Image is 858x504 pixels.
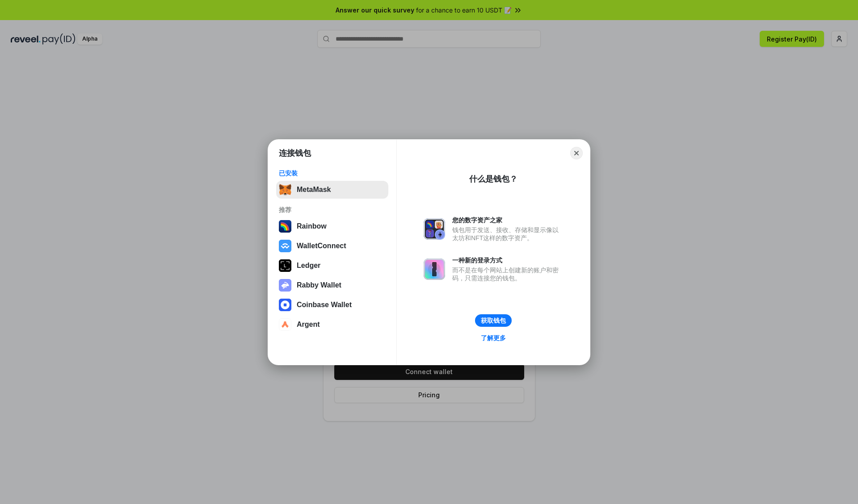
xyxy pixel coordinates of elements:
[279,206,386,214] div: 推荐
[297,321,320,329] div: Argent
[276,316,388,333] button: Argent
[475,332,511,344] a: 了解更多
[424,258,445,280] img: svg+xml,%3Csvg%20xmlns%3D%22http%3A%2F%2Fwww.w3.org%2F2000%2Fsvg%22%20fill%3D%22none%22%20viewBox...
[276,257,388,275] button: Ledger
[276,181,388,199] button: MetaMask
[297,301,352,309] div: Coinbase Wallet
[276,276,388,294] button: Rabby Wallet
[297,262,320,270] div: Ledger
[475,314,512,327] button: 获取钱包
[279,169,386,177] div: 已安装
[279,259,291,272] img: svg+xml,%3Csvg%20xmlns%3D%22http%3A%2F%2Fwww.w3.org%2F2000%2Fsvg%22%20width%3D%2228%22%20height%3...
[276,296,388,314] button: Coinbase Wallet
[279,220,291,233] img: svg+xml,%3Csvg%20width%3D%22120%22%20height%3D%22120%22%20viewBox%3D%220%200%20120%20120%22%20fil...
[279,299,291,311] img: svg+xml,%3Csvg%20width%3D%2228%22%20height%3D%2228%22%20viewBox%3D%220%200%2028%2028%22%20fill%3D...
[279,240,291,252] img: svg+xml,%3Csvg%20width%3D%2228%22%20height%3D%2228%22%20viewBox%3D%220%200%2028%2028%22%20fill%3D...
[279,318,291,331] img: svg+xml,%3Csvg%20width%3D%2228%22%20height%3D%2228%22%20viewBox%3D%220%200%2028%2028%22%20fill%3D...
[297,242,346,250] div: WalletConnect
[481,317,506,325] div: 获取钱包
[424,218,445,240] img: svg+xml,%3Csvg%20xmlns%3D%22http%3A%2F%2Fwww.w3.org%2F2000%2Fsvg%22%20fill%3D%22none%22%20viewBox...
[452,226,563,242] div: 钱包用于发送、接收、存储和显示像以太坊和NFT这样的数字资产。
[452,256,563,264] div: 一种新的登录方式
[297,186,331,194] div: MetaMask
[297,222,327,230] div: Rainbow
[469,174,517,184] div: 什么是钱包？
[276,237,388,255] button: WalletConnect
[452,216,563,224] div: 您的数字资产之家
[279,183,291,196] img: svg+xml,%3Csvg%20fill%3D%22none%22%20height%3D%2233%22%20viewBox%3D%220%200%2035%2033%22%20width%...
[276,217,388,235] button: Rainbow
[570,147,583,159] button: Close
[481,334,506,342] div: 了解更多
[279,148,311,158] h1: 连接钱包
[279,279,291,292] img: svg+xml,%3Csvg%20xmlns%3D%22http%3A%2F%2Fwww.w3.org%2F2000%2Fsvg%22%20fill%3D%22none%22%20viewBox...
[297,281,341,289] div: Rabby Wallet
[452,266,563,282] div: 而不是在每个网站上创建新的账户和密码，只需连接您的钱包。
